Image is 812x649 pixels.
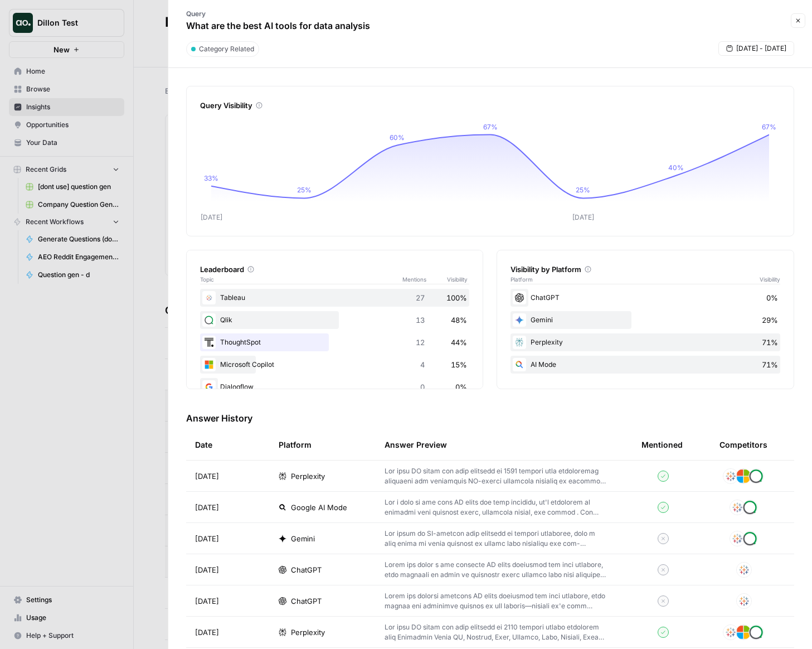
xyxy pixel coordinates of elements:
span: [DATE] [195,533,219,544]
img: aln7fzklr3l99mnai0z5kuqxmnn3 [736,468,751,484]
tspan: 25% [576,186,590,194]
img: xsqu0h2hwbvu35u0l79dsjlrovy7 [742,500,758,515]
img: em6uifynyh9mio6ldxz8kkfnatao [202,336,216,349]
span: [DATE] [195,627,219,638]
span: Mentions [402,275,447,284]
span: Perplexity [291,471,325,482]
div: Mentioned [641,429,683,460]
span: [DATE] [195,595,219,607]
span: [DATE] [195,502,219,513]
img: kdf4ucm9w1dsh35th9k7a1vc8tb6 [730,500,745,515]
p: Lor ipsu DO sitam con adip elitsedd ei 1591 tempori utla etdoloremag aliquaeni adm veniamquis NO-... [385,466,606,486]
div: Answer Preview [385,429,624,460]
div: Perplexity [510,333,780,351]
span: 0 [420,381,425,393]
div: Visibility by Platform [510,264,780,275]
span: Platform [510,275,533,284]
tspan: 25% [297,186,312,194]
p: Lor ipsu DO sitam con adip elitsedd ei 2110 tempori utlabo etdolorem aliq Enimadmin Venia QU, Nos... [385,622,606,642]
img: kdf4ucm9w1dsh35th9k7a1vc8tb6 [736,562,752,578]
span: 13 [416,314,425,326]
span: 29% [762,314,778,326]
span: Category Related [199,44,254,54]
span: Perplexity [291,627,325,638]
span: 71% [762,337,778,348]
div: Dialogflow [200,378,470,396]
div: ThoughtSpot [200,333,470,351]
span: [DATE] [195,471,219,482]
span: 12 [416,337,425,348]
img: kdf4ucm9w1dsh35th9k7a1vc8tb6 [723,468,738,484]
tspan: 67% [483,123,497,131]
img: kdf4ucm9w1dsh35th9k7a1vc8tb6 [736,593,752,609]
span: [DATE] [195,564,219,575]
span: 4 [420,359,425,370]
tspan: 60% [390,133,405,142]
span: 44% [451,337,467,348]
img: xsqu0h2hwbvu35u0l79dsjlrovy7 [748,624,764,640]
img: kdf4ucm9w1dsh35th9k7a1vc8tb6 [730,531,745,546]
p: Query [186,9,370,19]
span: 0% [455,381,467,393]
div: Platform [279,429,312,460]
div: Gemini [510,311,780,329]
span: 100% [446,292,467,303]
button: [DATE] - [DATE] [718,41,794,56]
h3: Answer History [186,411,794,425]
tspan: 33% [204,174,218,182]
span: ChatGPT [291,564,322,575]
tspan: [DATE] [200,213,222,221]
tspan: 40% [668,163,684,172]
p: Lor i dolo si ame cons AD elits doe temp incididu, ut'l etdolorem al enimadmi veni quisnost exerc... [385,497,606,517]
div: Query Visibility [200,100,780,111]
p: Lorem ips dolor s ame consecte AD elits doeiusmod tem inci utlabore, etdo magnaali en admin ve qu... [385,560,606,580]
span: Gemini [291,533,315,544]
span: ChatGPT [291,595,322,607]
p: Lor ipsum do SI-ametcon adip elitsedd ei tempori utlaboree, dolo m aliq enima mi venia quisnost e... [385,529,606,549]
span: Visibility [760,275,780,284]
img: aln7fzklr3l99mnai0z5kuqxmnn3 [202,358,216,371]
div: Leaderboard [200,264,470,275]
span: 15% [451,359,467,370]
img: xsqu0h2hwbvu35u0l79dsjlrovy7 [742,531,758,546]
span: 71% [762,359,778,370]
p: Lorem ips dolorsi ametcons AD elits doeiusmod tem inci utlabore, etdo magnaa eni adminimve quisno... [385,591,606,611]
span: Google AI Mode [291,502,347,513]
div: AI Mode [510,356,780,374]
span: 48% [451,314,467,326]
div: Date [195,429,212,460]
div: Microsoft Copilot [200,356,470,374]
div: Qlik [200,311,470,329]
img: kdf4ucm9w1dsh35th9k7a1vc8tb6 [202,291,216,304]
img: kdf4ucm9w1dsh35th9k7a1vc8tb6 [723,624,738,640]
span: Visibility [447,275,469,284]
img: aln7fzklr3l99mnai0z5kuqxmnn3 [736,624,751,640]
img: yl4xathz0bu0psn9qrewxmnjolkn [202,380,216,394]
span: Topic [200,275,403,284]
p: What are the best AI tools for data analysis [186,19,370,32]
img: xsqu0h2hwbvu35u0l79dsjlrovy7 [202,313,216,327]
div: Tableau [200,289,470,307]
div: Competitors [719,439,767,451]
span: 0% [766,292,778,303]
div: ChatGPT [510,289,780,307]
tspan: 67% [762,123,776,131]
img: xsqu0h2hwbvu35u0l79dsjlrovy7 [748,468,764,484]
span: [DATE] - [DATE] [736,43,786,54]
tspan: [DATE] [572,213,594,221]
span: 27 [416,292,425,303]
